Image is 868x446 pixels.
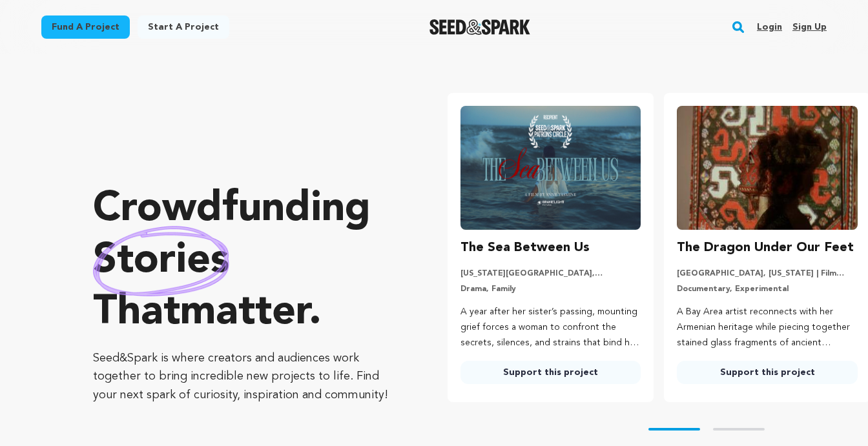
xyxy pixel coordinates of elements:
p: Seed&Spark is where creators and audiences work together to bring incredible new projects to life... [93,349,396,405]
a: Seed&Spark Homepage [429,19,531,35]
a: Sign up [792,17,827,37]
p: A Bay Area artist reconnects with her Armenian heritage while piecing together stained glass frag... [677,305,858,350]
p: [GEOGRAPHIC_DATA], [US_STATE] | Film Feature [677,269,858,279]
img: The Sea Between Us image [460,106,641,230]
p: A year after her sister’s passing, mounting grief forces a woman to confront the secrets, silence... [460,305,641,350]
p: Crowdfunding that . [93,184,396,339]
a: Start a project [138,15,229,39]
p: Documentary, Experimental [677,284,858,294]
h3: The Dragon Under Our Feet [677,238,854,258]
p: [US_STATE][GEOGRAPHIC_DATA], [US_STATE] | Film Short [460,269,641,279]
h3: The Sea Between Us [460,238,590,258]
img: Seed&Spark Logo Dark Mode [429,19,531,35]
span: matter [180,292,309,334]
img: hand sketched image [93,226,229,296]
a: Support this project [677,361,858,384]
a: Fund a project [41,15,130,39]
p: Drama, Family [460,284,641,294]
a: Login [757,17,782,37]
a: Support this project [460,361,641,384]
img: The Dragon Under Our Feet image [677,106,858,230]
